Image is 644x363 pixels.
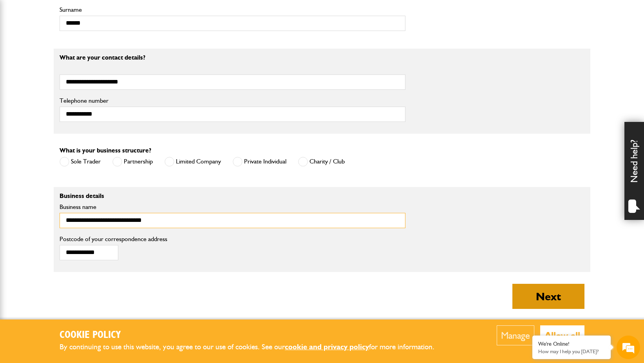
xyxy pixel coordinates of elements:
[41,44,132,54] div: Chat with us now
[60,7,405,13] label: Surname
[60,341,447,353] p: By continuing to use this website, you agree to our use of cookies. See our for more information.
[233,157,286,167] label: Private Individual
[60,204,405,210] label: Business name
[128,4,147,23] div: Minimize live chat window
[60,147,151,154] label: What is your business structure?
[112,157,153,167] label: Partnership
[60,193,405,199] p: Business details
[60,329,447,341] h2: Cookie Policy
[60,157,101,167] label: Sole Trader
[10,142,143,235] textarea: Type your message and hit 'Enter'
[10,96,143,113] input: Enter your email address
[538,348,605,354] p: How may I help you today?
[60,236,179,242] label: Postcode of your correspondence address
[538,341,605,347] div: We're Online!
[107,241,142,252] em: Start Chat
[497,325,534,345] button: Manage
[165,157,221,167] label: Limited Company
[10,119,143,136] input: Enter your phone number
[60,98,405,104] label: Telephone number
[60,54,405,61] p: What are your contact details?
[10,73,143,90] input: Enter your last name
[624,122,644,220] div: Need help?
[285,342,369,351] a: cookie and privacy policy
[298,157,345,167] label: Charity / Club
[512,284,584,309] button: Next
[540,325,584,345] button: Allow all
[13,44,33,54] img: d_20077148190_company_1631870298795_20077148190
